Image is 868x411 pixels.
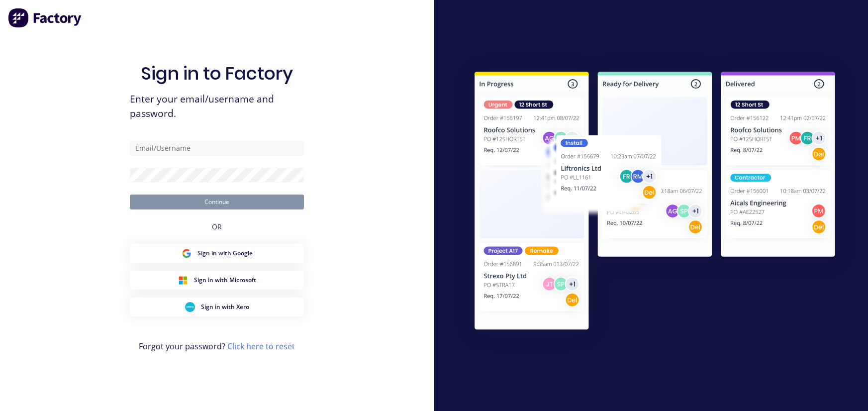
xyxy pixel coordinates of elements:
[130,244,304,263] button: Google Sign inSign in with Google
[139,340,295,352] span: Forgot your password?
[130,141,304,156] input: Email/Username
[178,275,188,285] img: Microsoft Sign in
[197,249,253,258] span: Sign in with Google
[212,209,222,244] div: OR
[141,63,293,84] h1: Sign in to Factory
[194,276,256,285] span: Sign in with Microsoft
[130,195,304,209] button: Continue
[182,248,192,258] img: Google Sign in
[201,303,249,311] span: Sign in with Xero
[8,8,83,28] img: Factory
[185,302,195,312] img: Xero Sign in
[130,92,304,121] span: Enter your email/username and password.
[130,271,304,290] button: Microsoft Sign inSign in with Microsoft
[130,298,304,316] button: Xero Sign inSign in with Xero
[453,52,857,353] img: Sign in
[227,341,295,352] a: Click here to reset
